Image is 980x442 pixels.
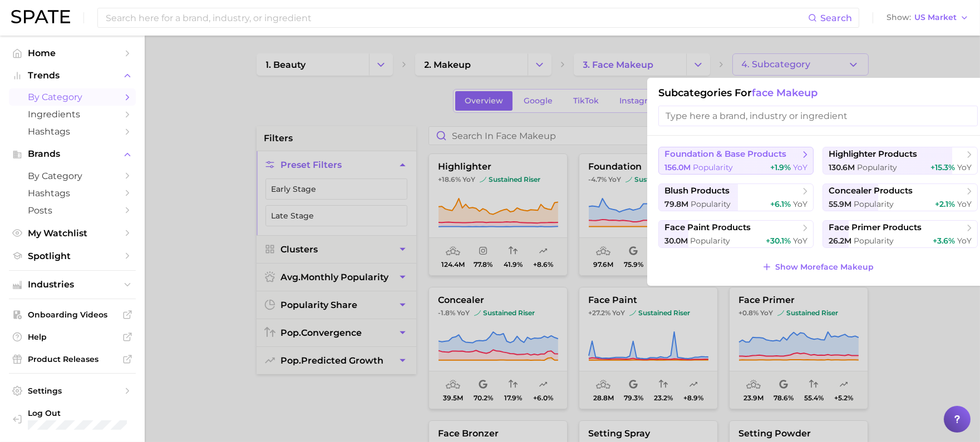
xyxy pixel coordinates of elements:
[793,162,807,172] span: YoY
[664,199,688,209] span: 79.8m
[854,199,894,209] span: Popularity
[28,251,117,261] span: Spotlight
[28,354,117,364] span: Product Releases
[28,126,117,137] span: Hashtags
[9,225,136,242] a: My Watchlist
[28,48,117,58] span: Home
[28,332,117,342] span: Help
[957,199,972,209] span: YoY
[28,310,117,320] span: Onboarding Videos
[957,162,972,172] span: YoY
[9,44,136,62] a: Home
[820,13,852,23] span: Search
[664,186,730,196] span: blush products
[664,162,691,172] span: 156.0m
[887,14,911,21] span: Show
[9,185,136,202] a: Hashtags
[28,149,117,159] span: Brands
[9,351,136,367] a: Product Releases
[775,262,874,272] span: Show More face makeup
[9,123,136,140] a: Hashtags
[693,162,733,172] span: Popularity
[690,236,730,246] span: Popularity
[664,236,688,246] span: 30.0m
[28,228,117,239] span: My Watchlist
[933,236,955,246] span: +3.6%
[658,106,978,126] input: Type here a brand, industry or ingredient
[658,147,814,175] button: foundation & base products156.0m Popularity+1.9% YoY
[28,171,117,181] span: by Category
[759,259,876,275] button: Show Moreface makeup
[914,14,957,21] span: US Market
[829,199,851,209] span: 55.9m
[9,88,136,106] a: by Category
[664,222,751,233] span: face paint products
[766,236,791,246] span: +30.1%
[857,162,897,172] span: Popularity
[9,167,136,185] a: by Category
[829,162,855,172] span: 130.6m
[28,92,117,102] span: by Category
[930,162,955,172] span: +15.3%
[752,87,818,99] span: face makeup
[11,10,70,23] img: SPATE
[28,386,117,396] span: Settings
[770,199,791,209] span: +6.1%
[28,205,117,216] span: Posts
[9,202,136,219] a: Posts
[28,109,117,120] span: Ingredients
[9,329,136,345] a: Help
[823,220,978,248] button: face primer products26.2m Popularity+3.6% YoY
[691,199,731,209] span: Popularity
[658,220,814,248] button: face paint products30.0m Popularity+30.1% YoY
[9,67,136,84] button: Trends
[935,199,955,209] span: +2.1%
[823,147,978,175] button: highlighter products130.6m Popularity+15.3% YoY
[658,87,978,99] h1: Subcategories for
[823,183,978,211] button: concealer products55.9m Popularity+2.1% YoY
[28,280,117,290] span: Industries
[9,306,136,323] a: Onboarding Videos
[664,149,786,160] span: foundation & base products
[829,186,913,196] span: concealer products
[793,199,807,209] span: YoY
[9,405,136,433] a: Log out. Currently logged in with e-mail caitlin.delaney@loreal.com.
[28,408,132,418] span: Log Out
[658,183,814,211] button: blush products79.8m Popularity+6.1% YoY
[28,71,117,81] span: Trends
[770,162,791,172] span: +1.9%
[9,106,136,123] a: Ingredients
[9,146,136,162] button: Brands
[854,236,894,246] span: Popularity
[793,236,807,246] span: YoY
[957,236,972,246] span: YoY
[28,188,117,198] span: Hashtags
[9,383,136,399] a: Settings
[829,149,917,160] span: highlighter products
[829,236,851,246] span: 26.2m
[9,247,136,265] a: Spotlight
[829,222,922,233] span: face primer products
[9,276,136,293] button: Industries
[884,11,972,25] button: ShowUS Market
[105,8,808,27] input: Search here for a brand, industry, or ingredient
